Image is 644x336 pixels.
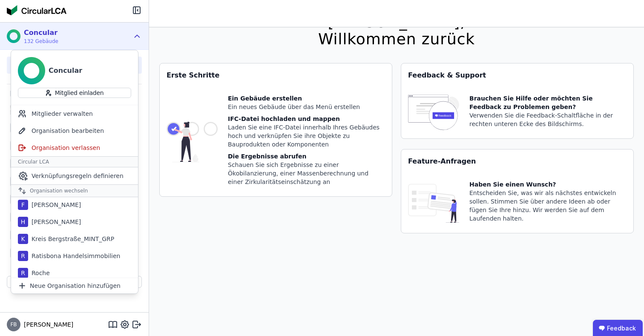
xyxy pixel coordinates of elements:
[7,276,142,288] button: Gebäude hinzufügen
[10,87,20,97] div: S
[18,251,28,261] div: R
[24,28,58,38] div: Concular
[30,281,121,290] span: Neue Organisation hinzufügen
[18,268,28,278] div: R
[32,172,124,180] span: Verknüpfungsregeln definieren
[11,139,138,156] div: Organisation verlassen
[408,94,459,132] img: feedback-icon-HCTs5lye.svg
[408,180,459,226] img: feature_request_tile-UiXE1qGU.svg
[318,31,475,48] div: Willkommen zurück
[18,217,28,227] div: H
[20,320,73,329] span: [PERSON_NAME]
[10,230,20,240] div: V
[10,141,20,151] div: T
[11,105,138,122] div: Mitglieder verwalten
[401,63,633,87] div: Feedback & Support
[10,322,17,327] span: FB
[28,201,81,209] div: [PERSON_NAME]
[469,111,627,128] div: Verwenden Sie die Feedback-Schaltfläche in der rechten unteren Ecke des Bildschirms.
[28,235,114,243] div: Kreis Bergstraße_MINT_GRP
[10,103,20,117] img: TEST Vio - Reuse Entwurf
[18,234,28,244] div: K
[7,5,66,15] img: Concular
[28,252,120,260] div: Ratisbona Handelsimmobilien
[18,200,28,210] div: F
[469,94,627,111] div: Brauchen Sie Hilfe oder möchten Sie Feedback zu Problemen geben?
[469,180,627,189] div: Haben Sie einen Wunsch?
[28,269,50,277] div: Roche
[228,161,385,186] div: Schauen Sie sich Ergebnisse zu einer Ökobilanzierung, einer Massenberechnung und einer Zirkularit...
[10,212,20,222] div: U
[228,152,385,161] div: Die Ergebnisse abrufen
[18,88,131,98] button: Mitglied einladen
[401,149,633,173] div: Feature-Anfragen
[160,63,392,87] div: Erste Schritte
[28,218,81,226] div: [PERSON_NAME]
[24,38,58,45] span: 132 Gebäude
[228,115,385,123] div: IFC-Datei hochladen und mappen
[228,103,385,111] div: Ein neues Gebäude über das Menü erstellen
[10,123,20,133] div: T
[10,248,20,258] div: W
[11,156,138,167] div: Circular LCA
[469,189,627,223] div: Entscheiden Sie, was wir als nächstes entwickeln sollen. Stimmen Sie über andere Ideen ab oder fü...
[10,194,20,204] div: U
[10,176,20,187] div: T
[228,94,385,103] div: Ein Gebäude erstellen
[7,29,20,43] img: Concular
[18,57,45,84] img: Concular
[228,123,385,149] div: Laden Sie eine IFC-Datei innerhalb Ihres Gebäudes hoch und verknüpfen Sie ihre Objekte zu Bauprod...
[167,94,218,190] img: getting_started_tile-DrF_GRSv.svg
[11,122,138,139] div: Organisation bearbeiten
[49,66,82,76] div: Concular
[11,184,138,197] div: Organisation wechseln
[10,158,20,169] div: T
